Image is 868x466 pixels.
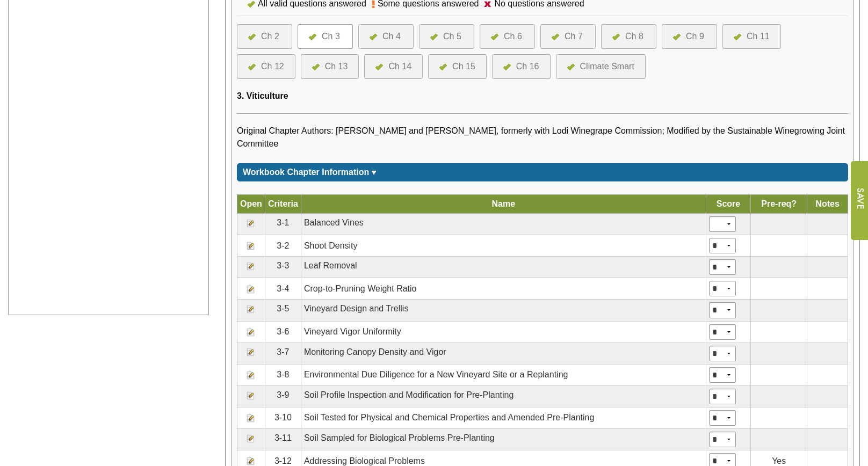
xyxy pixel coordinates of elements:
[248,30,281,43] a: Ch 2
[265,235,301,257] td: 3-2
[237,91,288,100] span: 3. Viticulture
[325,60,348,73] div: Ch 13
[567,60,634,73] a: Climate Smart
[850,161,868,240] input: Submit
[439,64,447,70] img: icon-all-questions-answered.png
[301,235,706,257] td: Shoot Density
[430,30,463,43] a: Ch 5
[452,60,475,73] div: Ch 15
[552,34,559,40] img: icon-all-questions-answered.png
[265,364,301,385] td: 3-8
[301,195,706,214] th: Name
[265,214,301,235] td: 3-1
[265,407,301,428] td: 3-10
[243,168,369,177] span: Workbook Chapter Information
[301,385,706,407] td: Soil Profile Inspection and Modification for Pre-Planting
[625,30,643,43] div: Ch 8
[261,60,284,73] div: Ch 12
[265,343,301,364] td: 3-7
[261,30,279,43] div: Ch 2
[751,195,807,214] th: Pre-req?
[248,1,255,8] img: icon-all-questions-answered.png
[375,64,383,70] img: icon-all-questions-answered.png
[580,60,634,73] div: Climate Smart
[443,30,461,43] div: Ch 5
[382,30,401,43] div: Ch 4
[322,30,340,43] div: Ch 3
[503,60,539,73] a: Ch 16
[237,126,845,148] span: Original Chapter Authors: [PERSON_NAME] and [PERSON_NAME], formerly with Lodi Winegrape Commissio...
[265,195,301,214] th: Criteria
[706,195,750,214] th: Score
[237,163,848,181] div: Click for more or less content
[673,34,681,40] img: icon-all-questions-answered.png
[309,34,316,40] img: icon-all-questions-answered.png
[439,60,475,73] a: Ch 15
[807,195,848,214] th: Notes
[248,64,256,70] img: icon-all-questions-answered.png
[312,60,348,73] a: Ch 13
[375,60,411,73] a: Ch 14
[265,429,301,450] td: 3-11
[371,171,377,174] img: sort_arrow_down.gif
[565,30,583,43] div: Ch 7
[612,34,620,40] img: icon-all-questions-answered.png
[503,64,511,70] img: icon-all-questions-answered.png
[301,321,706,343] td: Vineyard Vigor Uniformity
[612,30,645,43] a: Ch 8
[686,30,704,43] div: Ch 9
[734,34,741,40] img: icon-all-questions-answered.png
[301,364,706,385] td: Environmental Due Diligence for a New Vineyard Site or a Replanting
[301,300,706,321] td: Vineyard Design and Trellis
[673,30,706,43] a: Ch 9
[734,30,770,43] a: Ch 11
[312,64,320,70] img: icon-all-questions-answered.png
[504,30,522,43] div: Ch 6
[516,60,539,73] div: Ch 16
[301,343,706,364] td: Monitoring Canopy Density and Vigor
[301,214,706,235] td: Balanced Vines
[301,407,706,428] td: Soil Tested for Physical and Chemical Properties and Amended Pre-Planting
[567,64,575,70] img: icon-all-questions-answered.png
[388,60,411,73] div: Ch 14
[248,34,256,40] img: icon-all-questions-answered.png
[265,278,301,300] td: 3-4
[301,278,706,300] td: Crop-to-Pruning Weight Ratio
[370,30,402,43] a: Ch 4
[491,30,524,43] a: Ch 6
[552,30,584,43] a: Ch 7
[237,195,265,214] th: Open
[301,429,706,450] td: Soil Sampled for Biological Problems Pre-Planting
[484,1,491,7] img: icon-no-questions-answered.png
[248,60,284,73] a: Ch 12
[430,34,438,40] img: icon-all-questions-answered.png
[265,257,301,278] td: 3-3
[265,321,301,343] td: 3-6
[265,300,301,321] td: 3-5
[491,34,498,40] img: icon-all-questions-answered.png
[747,30,770,43] div: Ch 11
[265,385,301,407] td: 3-9
[301,257,706,278] td: Leaf Removal
[370,34,377,40] img: icon-all-questions-answered.png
